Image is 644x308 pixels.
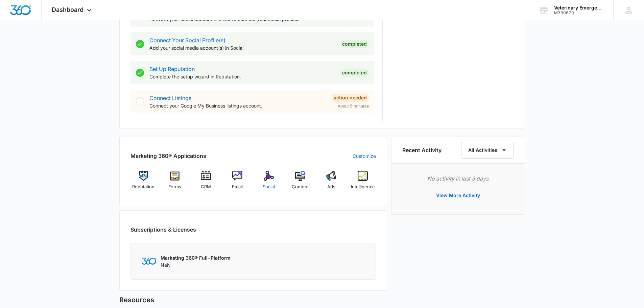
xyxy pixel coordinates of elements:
[402,146,442,154] h6: Recent Activity
[168,184,181,190] span: Forms
[149,95,191,101] a: Connect Listings
[287,171,313,195] a: Content
[149,37,225,44] a: Connect Your Social Profile(s)
[318,171,344,195] a: Ads
[554,10,603,15] div: account id
[461,142,514,159] button: All Activities
[149,44,335,51] p: Add your social media account(s) in Social.
[52,6,84,13] span: Dashboard
[338,103,369,109] span: About 5 minutes
[327,184,335,190] span: Ads
[130,171,157,195] a: Reputation
[332,94,369,102] div: Action Needed
[161,254,231,268] div: NaN
[340,40,369,48] div: Completed
[130,226,196,234] h2: Subscriptions & Licenses
[292,184,309,190] span: Content
[149,102,326,109] p: Connect your Google My Business listings account.
[429,187,487,204] button: View More Activity
[193,171,219,195] a: CRM
[201,184,211,190] span: CRM
[119,295,525,305] h5: Resources
[224,171,251,195] a: Email
[161,254,231,261] p: Marketing 360® Full-Platform
[149,66,195,72] a: Set Up Reputation
[162,171,188,195] a: Forms
[142,258,157,265] img: Marketing 360 Logo
[232,184,243,190] span: Email
[149,73,335,80] p: Complete the setup wizard in Reputation.
[402,174,514,183] p: No activity in last 3 days
[256,171,282,195] a: Social
[554,5,603,10] div: account name
[340,69,369,77] div: Completed
[263,184,275,190] span: Social
[132,184,154,190] span: Reputation
[350,171,376,195] a: Intelligence
[130,152,206,160] h2: Marketing 360® Applications
[351,184,375,190] span: Intelligence
[353,152,376,160] a: Customize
